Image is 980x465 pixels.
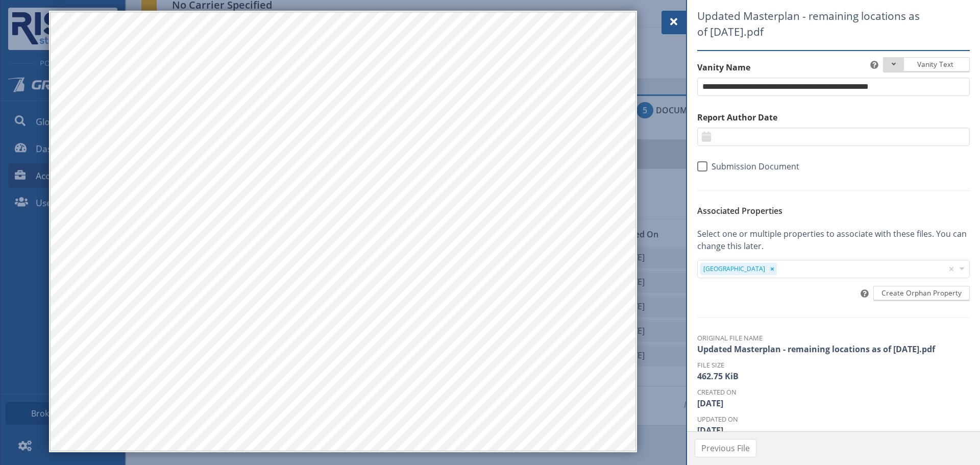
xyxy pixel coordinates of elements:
label: Report Author Date [697,111,970,124]
dt: Original File Name [697,333,970,343]
span: Submission Document [707,161,799,172]
dt: File Size [697,360,970,370]
dt: Updated On [697,414,970,424]
h6: Associated Properties [697,206,970,215]
span: Vanity Text [905,59,962,69]
button: Previous File [695,439,756,457]
p: Select one or multiple properties to associate with these files. You can change this later. [697,228,970,252]
span: Updated Masterplan - remaining locations as of [DATE].pdf [697,8,922,40]
div: [GEOGRAPHIC_DATA] [703,264,765,274]
label: Vanity Name [697,61,970,74]
div: Clear all [946,260,957,278]
dd: Updated Masterplan - remaining locations as of [DATE].pdf [697,343,970,355]
span: Create Orphan Property [881,288,962,298]
dt: Created On [697,387,970,397]
dd: [DATE] [697,397,970,409]
button: Vanity Text [883,57,970,73]
dd: [DATE] [697,424,970,436]
span: Previous File [701,442,750,454]
dd: 462.75 KiB [697,370,970,382]
button: Create Orphan Property [873,286,970,302]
